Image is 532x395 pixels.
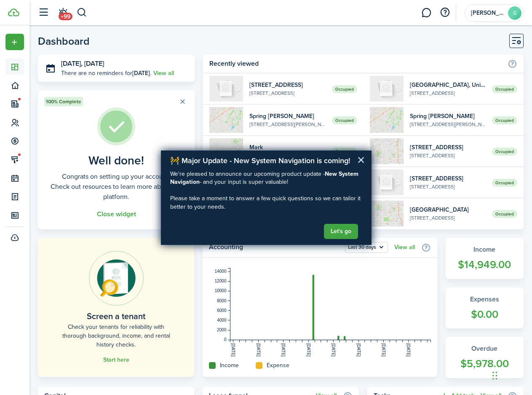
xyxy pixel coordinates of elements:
header-page-title: Dashboard [38,36,90,46]
a: Messaging [418,2,434,24]
div: Drag [492,363,497,388]
tspan: 10000 [215,288,227,293]
img: 1 [209,76,243,102]
span: Garrick [471,10,505,16]
span: Occupied [492,85,517,93]
iframe: To enrich screen reader interactions, please activate Accessibility in Grammarly extension settings [490,355,532,395]
home-widget-title: Expense [267,361,289,370]
strong: New System Navigation [170,169,360,187]
tspan: [DATE] [306,343,311,357]
tspan: [DATE] [406,343,411,357]
tspan: 8000 [217,298,227,303]
p: Please take a moment to answer a few quick questions so we can tailor it better to your needs. [170,194,362,211]
button: Open sidebar [35,5,51,21]
span: Occupied [332,148,357,156]
img: 1 [209,138,243,164]
span: - and your input is super valuable! [200,177,288,186]
span: Occupied [492,116,517,124]
img: 2 [370,76,404,102]
h2: 🚧 Major Update - New System Navigation is coming! [170,156,362,166]
tspan: 2000 [217,328,227,332]
button: Search [77,5,87,20]
span: Occupied [492,210,517,218]
span: Occupied [332,116,357,124]
widget-list-item-description: [STREET_ADDRESS] [410,214,486,222]
h3: [DATE], [DATE] [61,59,188,69]
widget-list-item-description: [STREET_ADDRESS] [410,89,486,97]
widget-list-item-title: Spring [PERSON_NAME] [249,112,325,121]
span: Occupied [332,85,357,93]
button: Customise [509,34,524,48]
widget-stats-count: $5,978.00 [454,356,516,372]
button: Open menu [5,34,24,50]
span: Occupied [492,148,517,156]
widget-list-item-title: Mark [249,143,325,152]
button: Open menu [345,242,388,253]
img: 1 [370,169,404,195]
widget-list-item-title: [STREET_ADDRESS] [249,81,325,89]
img: Online payments [89,251,144,306]
span: 100% Complete [46,98,81,105]
button: Let's go [324,224,358,239]
span: Occupied [492,179,517,187]
span: +99 [59,13,72,20]
tspan: 14000 [215,269,227,274]
button: Open resource center [438,5,452,20]
a: Notifications [55,2,71,24]
button: Close widget [97,210,136,218]
well-done-description: Congrats on setting up your account. Check out resources to learn more about the platform. [44,172,188,202]
home-placeholder-description: Check your tenants for reliability with thorough background, income, and rental history checks. [57,322,175,349]
div: Chat Widget [490,355,532,395]
tspan: [DATE] [281,343,286,357]
tspan: [DATE] [256,343,261,357]
span: We're pleased to announce our upcoming product update - [170,169,325,178]
widget-stats-title: Overdue [454,344,516,354]
home-widget-title: Income [220,361,239,370]
tspan: 4000 [217,318,227,322]
widget-stats-count: $0.00 [454,306,516,322]
a: View all [394,244,415,251]
home-placeholder-title: Screen a tenant [87,310,145,322]
widget-list-item-title: Spring [PERSON_NAME] [410,112,486,121]
tspan: 6000 [217,308,227,313]
button: Close [176,96,188,107]
button: Last 30 days [345,242,388,253]
button: Close [357,153,365,167]
home-widget-title: Accounting [209,242,341,253]
widget-stats-title: Expenses [454,294,516,304]
tspan: [DATE] [381,343,386,357]
img: 1 [370,201,404,226]
widget-list-item-title: [STREET_ADDRESS] [410,174,486,183]
b: [DATE] [132,69,150,78]
a: Start here [103,357,129,363]
widget-list-item-description: [STREET_ADDRESS][PERSON_NAME] [410,121,486,128]
tspan: 0 [224,337,227,342]
well-done-title: Well done! [88,154,144,167]
widget-list-item-title: [GEOGRAPHIC_DATA], Unit 2 [410,81,486,89]
widget-stats-title: Income [454,245,516,255]
home-widget-title: Recently viewed [209,59,503,69]
widget-list-item-description: [STREET_ADDRESS] [249,89,325,97]
widget-list-item-description: [STREET_ADDRESS] [410,152,486,159]
p: There are no reminders for . [61,69,151,78]
tspan: 12000 [215,279,227,283]
widget-list-item-description: [STREET_ADDRESS] [410,183,486,191]
img: 1 [370,107,404,133]
img: 1 [209,107,243,133]
tspan: [DATE] [331,343,336,357]
widget-list-item-title: [STREET_ADDRESS] [410,143,486,152]
avatar-text: G [508,6,521,20]
img: TenantCloud [8,8,19,16]
tspan: [DATE] [356,343,361,357]
img: 1 [370,138,404,164]
widget-list-item-description: [STREET_ADDRESS][PERSON_NAME] [249,121,325,128]
widget-stats-count: $14,949.00 [454,257,516,273]
widget-list-item-title: [GEOGRAPHIC_DATA] [410,205,486,214]
tspan: [DATE] [231,343,235,357]
a: View all [153,69,174,78]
